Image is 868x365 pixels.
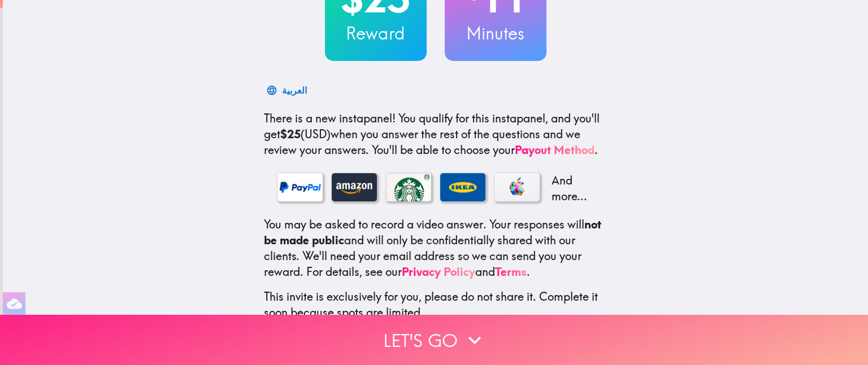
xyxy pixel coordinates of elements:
p: You qualify for this instapanel, and you'll get (USD) when you answer the rest of the questions a... [264,111,607,158]
a: Terms [495,265,527,279]
a: Payout Method [515,143,594,157]
h3: Minutes [445,21,546,45]
p: This invite is exclusively for you, please do not share it. Complete it soon because spots are li... [264,289,607,320]
div: العربية [282,82,307,98]
h3: Reward [325,21,427,45]
button: العربية [264,79,311,102]
p: And more... [549,173,594,204]
p: You may be asked to record a video answer. Your responses will and will only be confidentially sh... [264,217,607,280]
b: $25 [280,127,301,141]
b: not be made public [264,217,601,247]
a: Privacy Policy [402,265,475,279]
span: There is a new instapanel! [264,111,396,125]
